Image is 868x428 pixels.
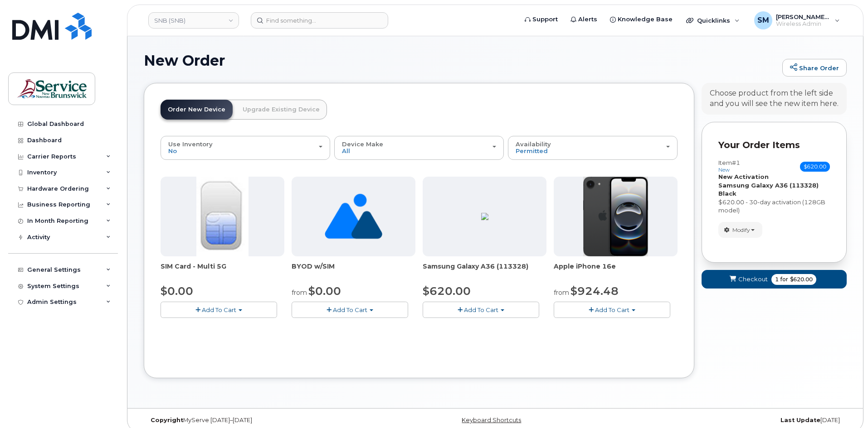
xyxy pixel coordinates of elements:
img: ED9FC9C2-4804-4D92-8A77-98887F1967E0.png [481,213,488,220]
div: BYOD w/SIM [292,262,415,280]
strong: Black [718,190,736,197]
a: Order New Device [161,100,233,120]
span: $924.48 [571,284,619,298]
span: $620.00 [423,284,471,298]
span: Add To Cart [333,306,367,313]
h1: New Order [144,53,778,68]
span: $620.00 [790,275,813,284]
span: for [779,275,790,284]
span: Use Inventory [168,140,213,148]
button: Use Inventory No [161,136,330,159]
button: Modify [718,222,762,238]
a: Share Order [782,59,847,77]
button: Add To Cart [423,302,539,317]
div: Samsung Galaxy A36 (113328) [423,262,546,280]
div: $620.00 - 30-day activation (128GB model) [718,198,830,215]
button: Add To Cart [292,302,408,317]
span: $0.00 [161,284,193,298]
span: $0.00 [308,284,341,298]
button: Checkout 1 for $620.00 [702,270,847,289]
div: Apple iPhone 16e [554,262,678,280]
p: Your Order Items [718,139,830,152]
span: No [168,147,177,154]
img: iphone16e.png [583,177,649,256]
strong: New Activation [718,173,769,180]
a: Upgrade Existing Device [235,100,327,120]
span: Add To Cart [595,306,629,313]
span: Device Make [342,140,383,148]
div: MyServe [DATE]–[DATE] [144,417,378,424]
span: Add To Cart [464,306,498,313]
strong: Copyright [151,417,183,423]
span: Add To Cart [202,306,236,313]
div: [DATE] [612,417,847,424]
h3: Item [718,159,740,173]
span: Permitted [516,147,548,154]
button: Add To Cart [554,302,670,317]
span: Checkout [738,275,768,284]
img: 00D627D4-43E9-49B7-A367-2C99342E128C.jpg [196,177,248,256]
div: SIM Card - Multi 5G [161,262,284,280]
span: #1 [732,159,740,166]
span: Availability [516,140,551,148]
small: from [292,289,307,297]
button: Availability Permitted [508,136,678,159]
strong: Last Update [780,417,820,423]
small: from [554,289,569,297]
small: new [718,167,730,173]
button: Add To Cart [161,302,277,317]
span: 1 [775,275,779,284]
strong: Samsung Galaxy A36 (113328) [718,182,819,189]
span: $620.00 [800,162,830,172]
span: Modify [732,226,750,234]
div: Choose product from the left side and you will see the new item here. [710,88,839,109]
button: Device Make All [334,136,504,159]
a: Keyboard Shortcuts [462,417,521,423]
img: no_image_found-2caef05468ed5679b831cfe6fc140e25e0c280774317ffc20a367ab7fd17291e.png [325,177,382,256]
span: All [342,147,350,154]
